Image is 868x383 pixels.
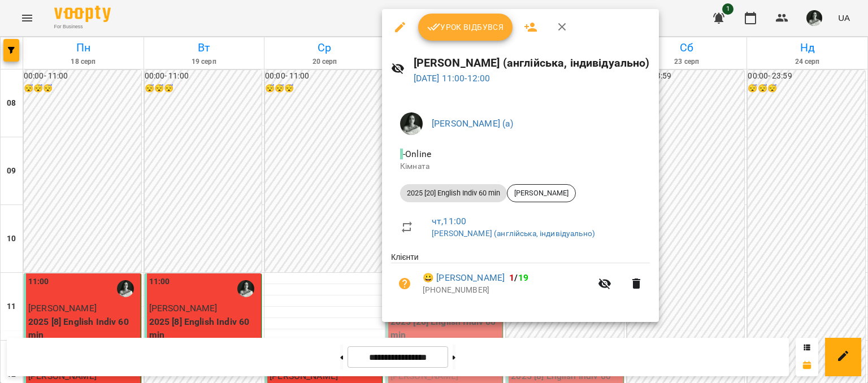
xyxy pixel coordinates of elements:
[507,184,576,202] div: [PERSON_NAME]
[509,272,514,283] span: 1
[509,272,528,283] b: /
[391,270,418,297] button: Візит ще не сплачено. Додати оплату?
[391,251,650,308] ul: Клієнти
[400,161,641,172] p: Кімната
[427,20,504,34] span: Урок відбувся
[518,272,528,283] span: 19
[432,216,466,227] a: чт , 11:00
[400,149,433,159] span: - Online
[507,188,575,198] span: [PERSON_NAME]
[423,271,505,285] a: 😀 [PERSON_NAME]
[400,188,507,198] span: 2025 [20] English Indiv 60 min
[414,73,491,84] a: [DATE] 11:00-12:00
[400,112,423,135] img: cdfe8070fd8d32b0b250b072b9a46113.JPG
[423,285,591,296] p: [PHONE_NUMBER]
[418,14,513,41] button: Урок відбувся
[432,118,514,129] a: [PERSON_NAME] (а)
[432,229,595,238] a: [PERSON_NAME] (англійська, індивідуально)
[414,54,650,72] h6: [PERSON_NAME] (англійська, індивідуально)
